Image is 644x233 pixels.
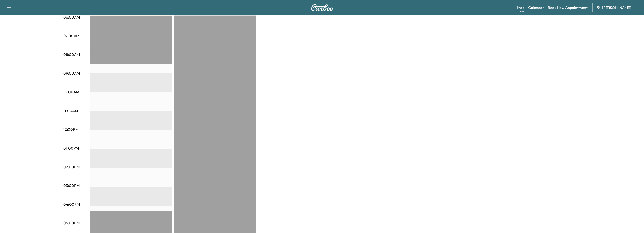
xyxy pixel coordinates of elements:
[63,126,78,132] p: 12:00PM
[63,220,80,226] p: 05:00PM
[63,52,80,57] p: 08:00AM
[63,14,80,20] p: 06:00AM
[63,145,79,151] p: 01:00PM
[63,164,80,170] p: 02:00PM
[63,89,79,95] p: 10:00AM
[517,5,524,10] a: MapBeta
[520,10,524,13] div: Beta
[63,33,79,39] p: 07:00AM
[63,108,78,114] p: 11:00AM
[63,70,80,76] p: 09:00AM
[548,5,588,10] a: Book New Appointment
[602,5,631,10] span: [PERSON_NAME]
[528,5,544,10] a: Calendar
[63,183,80,188] p: 03:00PM
[63,201,80,207] p: 04:00PM
[311,4,333,11] img: Curbee Logo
